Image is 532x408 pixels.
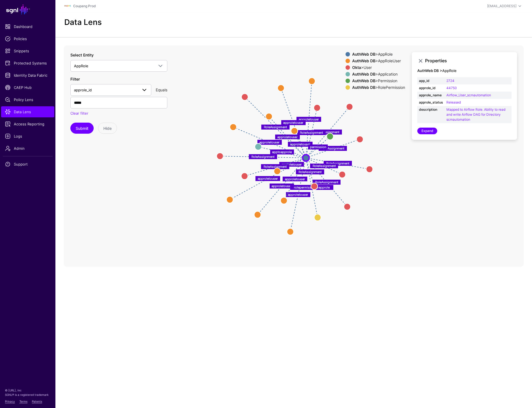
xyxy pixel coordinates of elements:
text: RoleAssignment [315,180,338,184]
text: rolepermissiontoapprole [294,185,330,189]
a: SGNL [3,3,52,16]
strong: AuthWeb DB [352,58,375,63]
a: Terms [19,400,27,403]
a: Identity Data Fabric [1,70,54,81]
text: RoleAssignment [298,170,322,174]
text: RoleAssignment [321,146,344,150]
a: Policies [1,33,54,44]
span: Identity Data Fabric [5,73,50,78]
span: Policies [5,36,50,42]
div: > User [351,65,406,70]
a: Snippets [1,45,54,56]
span: Logs [5,133,50,139]
strong: approle_name [419,93,443,98]
a: Admin [1,143,54,154]
div: > RolePermission [351,85,406,90]
a: 2724 [446,79,454,83]
div: [EMAIL_ADDRESS] [487,4,516,9]
a: Dashboard [1,21,54,32]
strong: Okta [352,65,361,70]
div: > Permission [351,79,406,83]
a: Airflow_User_scmautomation [446,93,491,97]
p: © [URL], Inc [5,388,50,392]
span: CAEP Hub [5,85,50,90]
span: Dashboard [5,24,50,29]
a: Patents [32,400,42,403]
strong: AuthWeb DB > [417,68,442,73]
p: SGNL® is a registered trademark [5,392,50,397]
a: Released [446,100,461,104]
div: > AppRole [351,52,406,56]
span: Support [5,161,50,167]
h4: AppRole [417,69,511,73]
span: Policy Lens [5,97,50,102]
strong: approle_status [419,100,443,105]
a: CAEP Hub [1,82,54,93]
text: approletouser [258,176,278,180]
text: approletouser [277,135,298,139]
a: Access Reporting [1,118,54,130]
text: permission [310,145,326,149]
div: > Application [351,72,406,76]
a: 44750 [446,86,457,90]
span: Admin [5,146,50,151]
strong: AuthWeb DB [352,52,375,56]
text: approletouser [282,162,302,166]
a: Clear filter [70,111,88,115]
a: Expand [417,128,437,134]
strong: approle_id [419,86,443,91]
button: Submit [70,123,94,134]
h2: Data Lens [64,18,102,27]
text: approletouser [288,192,308,196]
text: approletouser [272,184,292,188]
a: Mapped to Airflow Role. Ability to read and write Airflow DAG for Directory scmautomation [446,107,505,122]
a: Logs [1,131,54,142]
text: apptoapprole [272,150,292,154]
span: Protected Systems [5,60,50,66]
text: RoleAssignment [264,125,287,129]
span: Access Reporting [5,121,50,127]
a: Coupang Prod [73,4,96,8]
text: approletouser [283,121,303,125]
strong: description [419,107,443,112]
strong: AuthWeb DB [352,85,375,90]
text: approletouser [259,140,280,144]
text: approletouser [290,142,310,146]
strong: AuthWeb DB [352,72,375,76]
text: RoleAssignment [316,130,339,134]
label: Filter [70,76,80,82]
a: Privacy [5,400,15,403]
strong: app_id [419,78,443,83]
text: RoleAssignment [300,131,323,135]
span: approle_id [74,88,92,92]
text: RoleAssignment [251,155,275,159]
div: Equals [154,87,170,93]
strong: AuthWeb DB [352,78,375,83]
a: Policy Lens [1,94,54,105]
text: approletouser [299,117,319,121]
span: Snippets [5,48,50,54]
text: RoleAssignment [326,161,349,165]
span: AppRole [74,64,88,68]
button: Hide [98,123,117,134]
h3: Properties [425,58,511,63]
label: Select Entity [70,52,94,58]
img: svg+xml;base64,PHN2ZyBpZD0iTG9nbyIgeG1sbnM9Imh0dHA6Ly93d3cudzMub3JnLzIwMDAvc3ZnIiB3aWR0aD0iMTIxLj... [64,3,71,9]
text: RoleAssignment [313,164,336,168]
a: Protected Systems [1,58,54,69]
text: RoleAssignment [264,165,287,169]
span: Data Lens [5,109,50,115]
a: Data Lens [1,106,54,117]
div: > AppRoleUser [351,59,406,63]
text: approletouser [285,177,305,181]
